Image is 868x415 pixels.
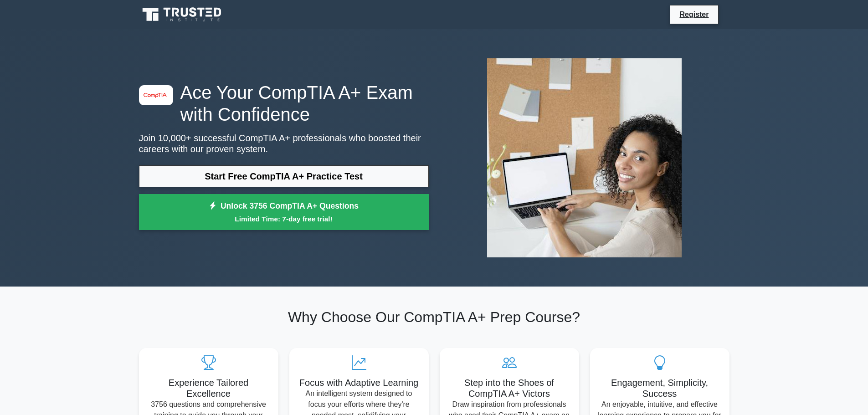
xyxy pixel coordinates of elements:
[139,308,729,326] h2: Why Choose Our CompTIA A+ Prep Course?
[139,133,429,154] p: Join 10,000+ successful CompTIA A+ professionals who boosted their careers with our proven system.
[150,214,417,224] small: Limited Time: 7-day free trial!
[674,9,714,20] a: Register
[297,377,421,388] h5: Focus with Adaptive Learning
[447,377,572,399] h5: Step into the Shoes of CompTIA A+ Victors
[597,377,722,399] h5: Engagement, Simplicity, Success
[139,82,429,125] h1: Ace Your CompTIA A+ Exam with Confidence
[146,377,271,399] h5: Experience Tailored Excellence
[139,194,429,231] a: Unlock 3756 CompTIA A+ QuestionsLimited Time: 7-day free trial!
[139,165,429,187] a: Start Free CompTIA A+ Practice Test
